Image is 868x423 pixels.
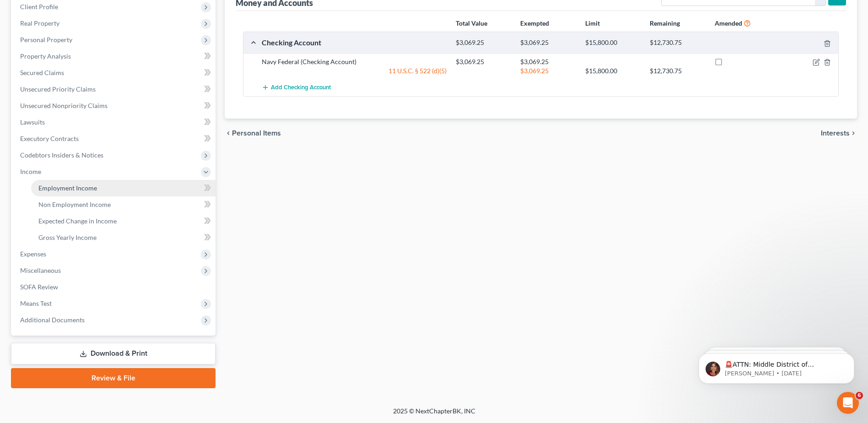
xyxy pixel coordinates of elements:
strong: Remaining [650,19,680,27]
a: Executory Contracts [13,130,216,147]
a: Gross Yearly Income [31,229,216,246]
button: chevron_left Personal Items [225,130,281,137]
a: Non Employment Income [31,196,216,213]
strong: Limit [585,19,600,27]
a: Unsecured Priority Claims [13,81,216,98]
iframe: Intercom notifications message [685,334,868,398]
span: Codebtors Insiders & Notices [20,151,103,159]
div: $15,800.00 [581,38,645,47]
a: SOFA Review [13,279,216,295]
div: 2025 © NextChapterBK, INC [173,407,695,423]
div: $12,730.75 [645,38,710,47]
span: Gross Yearly Income [38,233,97,241]
strong: Exempted [520,19,549,27]
div: $3,069.25 [451,38,516,47]
span: Property Analysis [20,52,71,60]
div: Navy Federal (Checking Account) [257,57,451,66]
span: Personal Items [232,130,281,137]
span: 6 [856,392,863,399]
span: Miscellaneous [20,266,61,274]
span: Executory Contracts [20,135,79,142]
div: $3,069.25 [516,57,580,66]
a: Expected Change in Income [31,213,216,229]
span: Expenses [20,250,46,258]
div: $3,069.25 [451,57,516,66]
span: Secured Claims [20,69,64,76]
div: Checking Account [257,38,451,47]
iframe: Intercom live chat [837,392,859,414]
span: Unsecured Nonpriority Claims [20,102,108,109]
span: Client Profile [20,3,58,11]
span: Employment Income [38,184,97,192]
span: Unsecured Priority Claims [20,85,96,93]
a: Property Analysis [13,48,216,65]
button: Add Checking Account [262,79,331,96]
i: chevron_left [225,130,232,137]
span: Lawsuits [20,118,45,126]
span: Non Employment Income [38,201,111,208]
span: 🚨ATTN: Middle District of [US_STATE] The court has added a new Credit Counseling Field that we ne... [40,27,155,107]
div: 11 U.S.C. § 522 (d)(5) [257,66,451,76]
div: $15,800.00 [581,66,645,76]
a: Lawsuits [13,114,216,130]
a: Unsecured Nonpriority Claims [13,98,216,114]
span: Additional Documents [20,316,85,324]
a: Review & File [11,368,216,388]
span: Means Test [20,299,52,307]
i: chevron_right [850,130,857,137]
span: Expected Change in Income [38,217,117,225]
button: Interests chevron_right [821,130,857,137]
a: Download & Print [11,343,216,364]
span: Add Checking Account [271,84,331,92]
strong: Amended [715,19,742,27]
div: $3,069.25 [516,66,580,76]
a: Employment Income [31,180,216,196]
div: $3,069.25 [516,38,580,47]
div: $12,730.75 [645,66,710,76]
strong: Total Value [456,19,487,27]
span: Personal Property [20,36,72,43]
span: Real Property [20,19,59,27]
a: Secured Claims [13,65,216,81]
span: SOFA Review [20,283,58,291]
p: Message from Katie, sent 4w ago [40,35,158,43]
span: Income [20,168,41,175]
span: Interests [821,130,850,137]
